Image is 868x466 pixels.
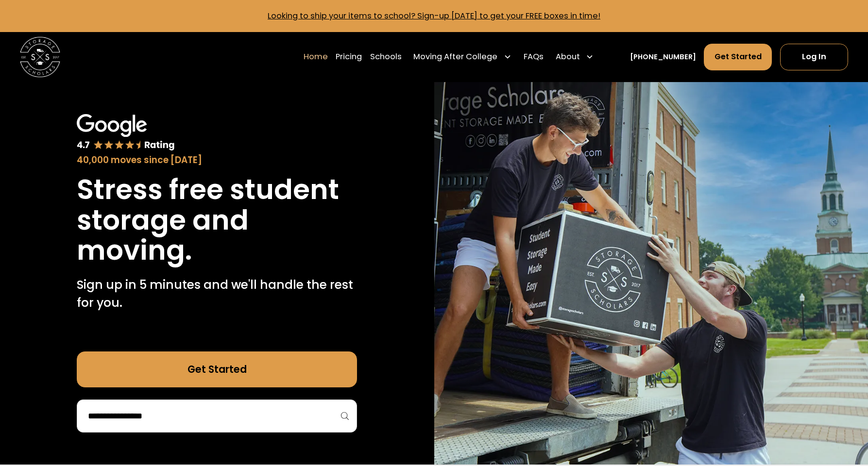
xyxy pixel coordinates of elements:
[704,44,772,71] a: Get Started
[77,153,357,167] div: 40,000 moves since [DATE]
[336,43,362,71] a: Pricing
[413,51,497,63] div: Moving After College
[20,37,60,77] a: home
[780,44,848,71] a: Log In
[370,43,402,71] a: Schools
[268,10,600,21] a: Looking to ship your items to school? Sign-up [DATE] to get your FREE boxes in time!
[77,114,175,151] img: Google 4.7 star rating
[630,52,696,63] a: [PHONE_NUMBER]
[304,43,328,71] a: Home
[77,175,357,266] h1: Stress free student storage and moving.
[556,51,580,63] div: About
[551,43,597,71] div: About
[20,37,60,77] img: Storage Scholars main logo
[409,43,515,71] div: Moving After College
[77,351,357,387] a: Get Started
[77,276,357,312] p: Sign up in 5 minutes and we'll handle the rest for you.
[524,43,544,71] a: FAQs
